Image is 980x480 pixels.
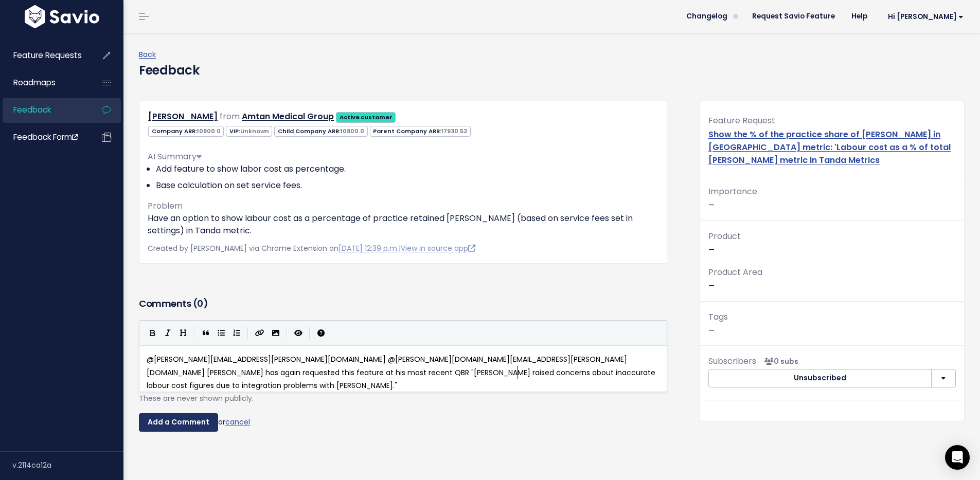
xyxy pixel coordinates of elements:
[3,44,85,67] a: Feature Requests
[274,126,367,137] span: Child Company ARR:
[139,413,218,432] input: Add a Comment
[197,297,203,310] span: 0
[226,126,272,137] span: VIP:
[240,127,269,135] span: Unknown
[22,5,102,28] img: logo-white.9d6f32f41409.svg
[341,127,364,135] span: 10800.0
[156,179,658,192] li: Base calculation on set service fees.
[708,310,956,338] p: —
[309,327,310,340] i: |
[139,61,199,80] h4: Feedback
[291,325,306,341] button: Toggle Preview
[156,163,658,175] li: Add feature to show labor cost as percentage.
[213,325,229,341] button: Generic List
[13,50,82,61] span: Feature Requests
[708,369,932,387] button: Unsubscribed
[744,9,843,24] a: Request Savio Feature
[708,311,728,323] span: Tags
[708,229,956,257] p: —
[3,125,85,149] a: Feedback form
[708,230,741,242] span: Product
[945,445,970,470] div: Open Intercom Messenger
[708,186,757,197] span: Importance
[760,356,798,366] span: <p><strong>Subscribers</strong><br><br> No subscribers yet<br> </p>
[401,243,475,253] a: View in source app
[13,77,56,88] span: Roadmaps
[708,184,956,212] p: —
[287,327,288,340] i: |
[145,325,160,341] button: Bold
[148,110,218,122] a: [PERSON_NAME]
[268,325,283,341] button: Import an image
[843,9,876,24] a: Help
[3,71,85,95] a: Roadmaps
[197,127,221,135] span: 10800.0
[13,132,78,142] span: Feedback form
[225,417,250,427] a: cancel
[441,127,467,135] span: 17930.52
[139,49,156,60] a: Back
[148,151,202,162] span: AI Summary
[139,297,667,311] h3: Comments ( )
[708,115,775,126] span: Feature Request
[708,355,756,367] span: Subscribers
[198,325,213,341] button: Quote
[686,13,727,20] span: Changelog
[12,452,123,478] div: v.2114ca12a
[338,243,399,253] a: [DATE] 12:39 p.m.
[148,243,475,253] span: Created by [PERSON_NAME] via Chrome Extension on |
[148,126,224,137] span: Company ARR:
[139,393,254,403] span: These are never shown publicly.
[313,325,329,341] button: Markdown Guide
[370,126,471,137] span: Parent Company ARR:
[139,413,667,432] div: or
[148,212,658,237] p: Have an option to show labour cost as a percentage of practice retained [PERSON_NAME] (based on s...
[242,110,334,122] a: Amtan Medical Group
[194,327,195,340] i: |
[13,104,51,115] span: Feedback
[147,354,657,390] span: @[PERSON_NAME][EMAIL_ADDRESS][PERSON_NAME][DOMAIN_NAME] @[PERSON_NAME][DOMAIN_NAME][EMAIL_ADDRESS...
[247,327,248,340] i: |
[160,325,175,341] button: Italic
[888,13,964,21] span: Hi [PERSON_NAME]
[876,9,972,25] a: Hi [PERSON_NAME]
[708,128,951,166] a: Show the % of the practice share of [PERSON_NAME] in [GEOGRAPHIC_DATA] metric: 'Labour cost as a ...
[220,110,240,122] span: from
[175,325,191,341] button: Heading
[229,325,244,341] button: Numbered List
[708,266,762,278] span: Product Area
[708,265,956,293] p: —
[3,98,85,122] a: Feedback
[148,200,183,212] span: Problem
[340,113,393,121] strong: Active customer
[252,325,268,341] button: Create Link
